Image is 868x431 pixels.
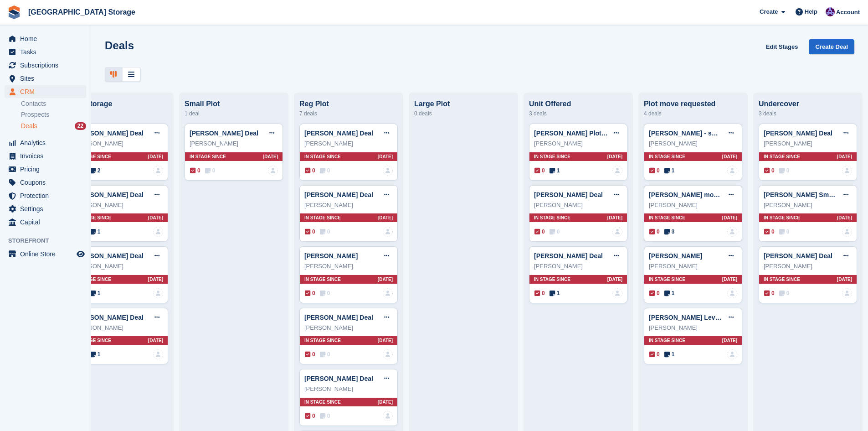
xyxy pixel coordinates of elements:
span: In stage since [75,153,111,160]
span: In stage since [304,399,341,405]
div: Self Storage [70,100,168,108]
img: deal-assignee-blank [727,349,737,359]
span: 3 [664,228,675,236]
span: [DATE] [722,153,737,160]
span: In stage since [190,153,226,160]
span: In stage since [534,153,570,160]
img: Hollie Harvey [826,7,835,16]
span: Settings [20,203,75,215]
img: deal-assignee-blank [842,227,852,237]
a: Deals 22 [21,121,86,131]
span: 0 [190,166,200,175]
span: 0 [764,166,775,175]
div: [PERSON_NAME] [534,262,622,271]
a: [PERSON_NAME] [304,252,358,260]
span: 1 [90,228,101,236]
span: 0 [649,166,660,175]
div: [PERSON_NAME] [764,139,852,148]
div: [PERSON_NAME] [649,201,737,210]
a: [PERSON_NAME] [649,252,702,260]
a: [PERSON_NAME] Small U/C [764,191,849,198]
span: Coupons [20,176,75,189]
span: In stage since [534,214,570,221]
a: deal-assignee-blank [612,288,622,298]
a: [PERSON_NAME] Deal [75,252,144,260]
div: Large Plot [414,100,513,108]
span: Home [20,32,75,45]
a: deal-assignee-blank [612,227,622,237]
a: [PERSON_NAME] Deal [304,314,373,321]
div: [PERSON_NAME] [304,139,393,148]
div: [PERSON_NAME] [304,201,393,210]
span: 1 [550,289,560,297]
span: [DATE] [607,153,622,160]
span: Subscriptions [20,59,75,72]
span: [DATE] [378,399,393,405]
span: [DATE] [148,337,163,344]
a: deal-assignee-blank [268,166,278,176]
span: In stage since [75,214,111,221]
div: [PERSON_NAME] [534,201,622,210]
span: 0 [779,289,790,297]
span: In stage since [304,337,341,344]
span: Pricing [20,163,75,176]
span: 0 [205,166,216,175]
a: [PERSON_NAME] Level or downhill small plot [649,314,788,321]
span: In stage since [764,276,800,283]
div: 7 deals [299,108,398,119]
a: [PERSON_NAME] Plot CB10 [534,130,619,137]
div: Reg Plot [299,100,398,108]
span: 0 [320,289,330,297]
span: 0 [779,228,790,236]
a: deal-assignee-blank [153,227,163,237]
span: [DATE] [607,214,622,221]
div: 3 deals [759,108,857,119]
span: 0 [534,166,545,175]
span: 0 [534,289,545,297]
div: [PERSON_NAME] [649,262,737,271]
a: menu [5,216,86,228]
span: Sites [20,72,75,85]
a: deal-assignee-blank [727,288,737,298]
img: deal-assignee-blank [153,288,163,298]
span: 0 [305,289,315,297]
span: 0 [305,412,315,420]
span: Analytics [20,136,75,149]
span: 0 [305,166,315,175]
a: [PERSON_NAME] Deal [304,130,373,137]
span: 0 [534,228,545,236]
span: Deals [21,122,37,130]
span: 0 [305,350,315,358]
a: menu [5,136,86,149]
a: deal-assignee-blank [842,288,852,298]
a: [PERSON_NAME] Deal [75,130,144,137]
img: stora-icon-8386f47178a22dfd0bd8f6a31ec36ba5ce8667c1dd55bd0f319d3a0aa187defe.svg [7,5,21,19]
a: Preview store [75,249,86,260]
span: [DATE] [837,214,852,221]
span: 1 [90,350,101,358]
a: menu [5,150,86,162]
span: [DATE] [378,337,393,344]
span: [DATE] [837,276,852,283]
a: deal-assignee-blank [383,166,393,176]
span: [DATE] [378,276,393,283]
span: In stage since [649,214,685,221]
a: menu [5,59,86,72]
span: Prospects [21,110,49,119]
span: 0 [320,412,330,420]
a: deal-assignee-blank [383,411,393,421]
img: deal-assignee-blank [383,227,393,237]
a: menu [5,85,86,98]
span: [DATE] [378,214,393,221]
span: 1 [90,289,101,297]
div: 0 deals [414,108,513,119]
a: Prospects [21,110,86,119]
span: 2 [90,166,101,175]
a: [PERSON_NAME] Deal [764,130,832,137]
span: In stage since [75,276,111,283]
